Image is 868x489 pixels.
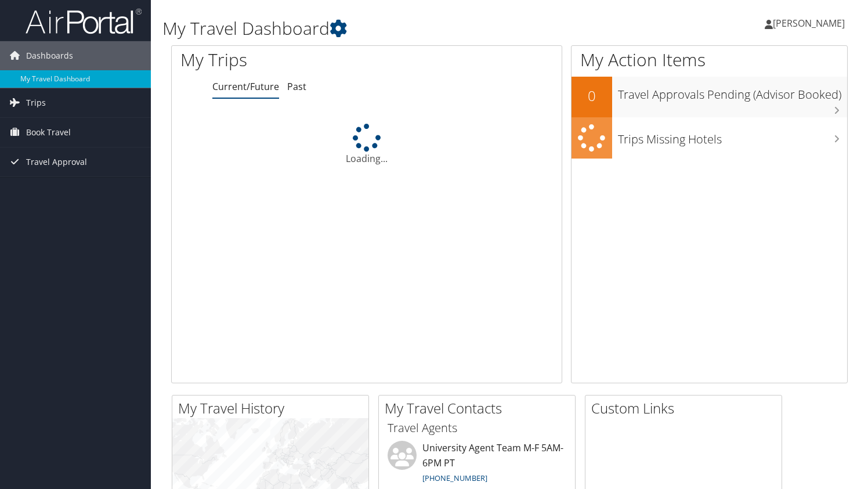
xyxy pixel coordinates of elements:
h3: Travel Approvals Pending (Advisor Booked) [618,81,847,103]
a: Trips Missing Hotels [572,117,847,159]
h1: My Trips [180,48,390,72]
h2: Custom Links [591,398,782,418]
a: 0Travel Approvals Pending (Advisor Booked) [572,77,847,117]
span: [PERSON_NAME] [773,17,845,30]
a: [PERSON_NAME] [765,6,856,41]
h1: My Travel Dashboard [162,16,625,41]
h2: My Travel History [178,398,368,418]
img: airportal-logo.png [26,8,142,35]
h2: 0 [572,86,612,106]
span: Travel Approval [26,148,87,177]
span: Trips [26,88,46,117]
span: Book Travel [26,118,71,147]
a: Past [287,80,306,93]
h2: My Travel Contacts [385,398,575,418]
h3: Travel Agents [388,420,566,436]
h1: My Action Items [572,48,847,72]
span: Dashboards [26,41,73,70]
h3: Trips Missing Hotels [618,125,847,148]
a: [PHONE_NUMBER] [422,473,487,483]
div: Loading... [172,124,562,166]
a: Current/Future [212,80,279,93]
